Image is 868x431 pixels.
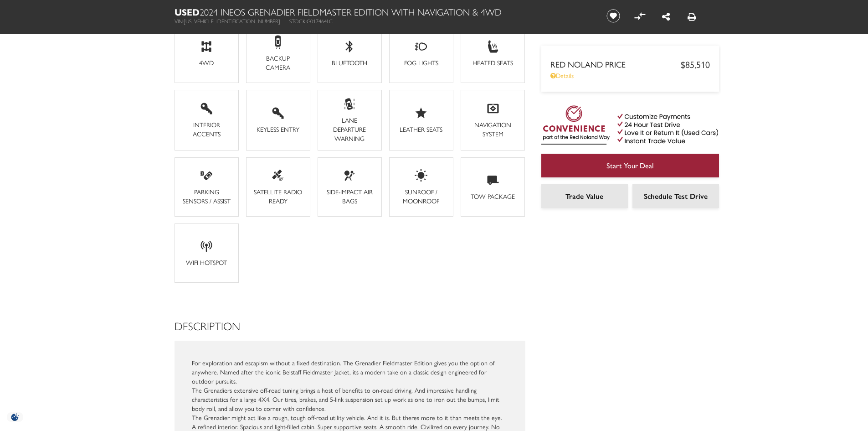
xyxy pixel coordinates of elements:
[396,125,446,134] div: Leather Seats
[175,5,200,18] strong: Used
[644,191,708,201] span: Schedule Test Drive
[550,57,710,71] a: Red Noland Price $85,510
[396,58,446,67] div: Fog Lights
[632,184,719,208] a: Schedule Test Drive
[606,160,654,171] span: Start Your Deal
[182,187,231,205] div: Parking Sensors / Assist
[175,317,525,334] h2: Description
[325,115,375,143] div: Lane Departure Warning
[633,9,647,23] button: Compare Vehicle
[253,53,303,72] div: Backup Camera
[468,58,518,67] div: Heated Seats
[662,10,670,23] a: Share this Used 2024 INEOS Grenadier Fieldmaster Edition With Navigation & 4WD
[550,71,710,80] a: Details
[541,154,719,177] a: Start Your Deal
[468,120,518,138] div: Navigation System
[182,120,231,138] div: Interior Accents
[325,58,375,67] div: Bluetooth
[550,58,681,70] span: Red Noland Price
[603,9,623,23] button: Save vehicle
[681,57,710,71] span: $85,510
[5,412,26,422] img: Opt-Out Icon
[307,17,333,25] span: G017464LC
[253,125,303,134] div: Keyless Entry
[253,187,303,205] div: Satellite Radio Ready
[184,17,280,25] span: [US_VEHICLE_IDENTIFICATION_NUMBER]
[688,10,696,23] a: Print this Used 2024 INEOS Grenadier Fieldmaster Edition With Navigation & 4WD
[175,7,591,17] h1: 2024 INEOS Grenadier Fieldmaster Edition With Navigation & 4WD
[5,412,26,422] section: Click to Open Cookie Consent Modal
[325,187,375,205] div: Side-Impact Air Bags
[468,192,518,201] div: Tow Package
[565,191,603,201] span: Trade Value
[396,187,446,205] div: Sunroof / Moonroof
[175,17,184,25] span: VIN:
[182,58,231,67] div: 4WD
[289,17,307,25] span: Stock:
[182,258,231,267] div: WiFi Hotspot
[541,184,628,208] a: Trade Value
